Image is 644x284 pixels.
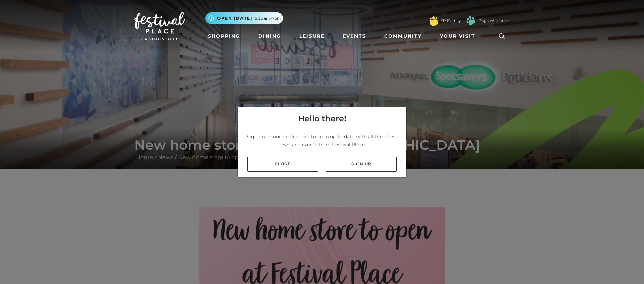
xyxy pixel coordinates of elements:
[340,30,369,42] a: Events
[205,30,243,42] a: Shopping
[298,113,346,125] h4: Hello there!
[440,33,475,40] span: Your Visit
[437,30,481,42] a: Your Visit
[217,15,252,21] span: Open [DATE]
[440,18,461,24] a: FP Family
[256,30,284,42] a: Dining
[297,30,327,42] a: Leisure
[205,12,283,24] button: Open [DATE] 9.30am-7pm
[134,12,185,40] img: Festival Place Logo
[478,18,510,24] a: Dogs Welcome!
[243,133,401,149] p: Sign up to our mailing list to keep up to date with all the latest news and events from Festival ...
[255,15,281,21] span: 9.30am-7pm
[382,30,424,42] a: Community
[326,157,397,172] a: Sign up
[247,157,318,172] a: Close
